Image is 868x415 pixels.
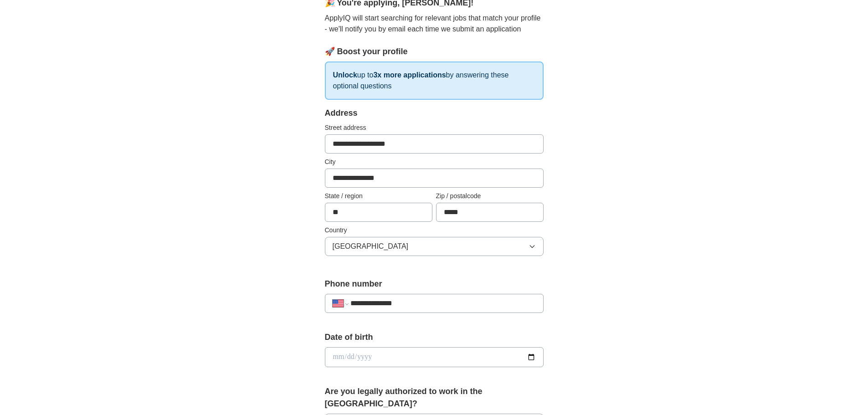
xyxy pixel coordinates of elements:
strong: 3x more applications [373,71,446,79]
label: Are you legally authorized to work in the [GEOGRAPHIC_DATA]? [325,385,544,410]
span: [GEOGRAPHIC_DATA] [333,241,409,252]
p: ApplyIQ will start searching for relevant jobs that match your profile - we'll notify you by emai... [325,13,544,35]
label: Zip / postalcode [436,191,544,201]
label: State / region [325,191,432,201]
div: Address [325,107,544,119]
strong: Unlock [333,71,357,79]
p: up to by answering these optional questions [325,61,544,100]
label: Date of birth [325,331,544,343]
label: City [325,157,544,167]
label: Country [325,225,544,235]
div: 🚀 Boost your profile [325,46,544,58]
button: [GEOGRAPHIC_DATA] [325,237,544,256]
label: Phone number [325,278,544,290]
label: Street address [325,123,544,133]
